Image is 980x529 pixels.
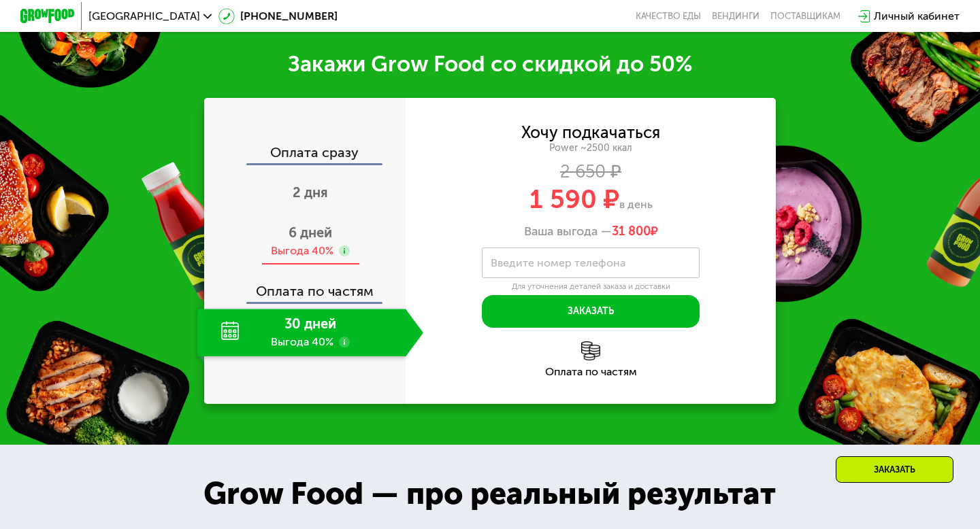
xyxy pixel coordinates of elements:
[406,366,776,377] div: Оплата по частям
[636,11,701,22] a: Качество еды
[712,11,759,22] a: Вендинги
[529,184,619,215] span: 1 590 ₽
[482,295,700,328] button: Заказать
[770,11,840,22] div: поставщикам
[406,224,776,239] div: Ваша выгода —
[406,165,776,180] div: 2 650 ₽
[293,184,328,201] span: 2 дня
[482,281,700,292] div: Для уточнения деталей заказа и доставки
[612,224,651,239] span: 31 800
[271,243,333,258] div: Выгода 40%
[406,142,776,154] div: Power ~2500 ккал
[612,224,658,239] span: ₽
[181,471,798,517] div: Grow Food — про реальный результат
[581,341,600,360] img: l6xcnZfty9opOoJh.png
[619,198,653,211] span: в день
[218,8,338,24] a: [PHONE_NUMBER]
[874,8,960,24] div: Личный кабинет
[206,271,406,302] div: Оплата по частям
[491,259,625,267] label: Введите номер телефона
[206,146,406,163] div: Оплата сразу
[88,11,200,22] span: [GEOGRAPHIC_DATA]
[836,456,953,483] div: Заказать
[521,125,660,140] div: Хочу подкачаться
[289,224,332,241] span: 6 дней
